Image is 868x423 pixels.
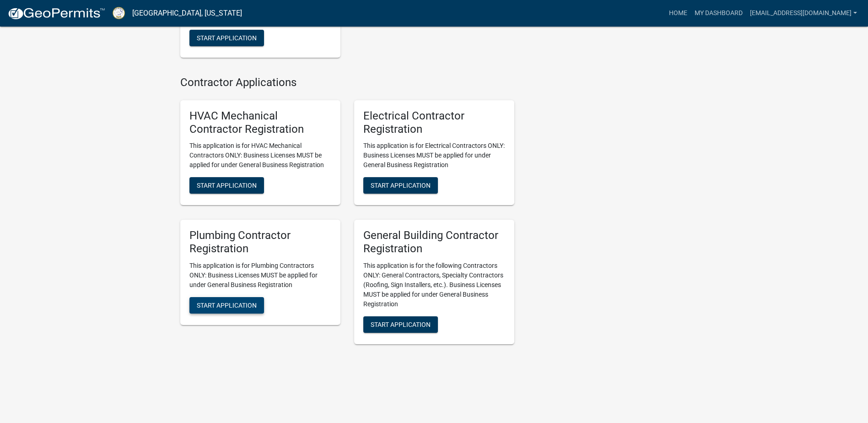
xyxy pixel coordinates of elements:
span: Start Application [371,182,431,189]
button: Start Application [189,297,264,314]
a: [EMAIL_ADDRESS][DOMAIN_NAME] [746,5,861,22]
h5: Electrical Contractor Registration [363,109,505,136]
button: Start Application [189,30,264,46]
span: Start Application [371,321,431,328]
span: Start Application [197,34,257,42]
button: Start Application [363,177,438,194]
span: Start Application [197,302,257,309]
a: Home [665,5,691,22]
p: This application is for Electrical Contractors ONLY: Business Licenses MUST be applied for under ... [363,141,505,170]
span: Start Application [197,182,257,189]
h5: General Building Contractor Registration [363,229,505,255]
button: Start Application [189,177,264,194]
p: This application is for HVAC Mechanical Contractors ONLY: Business Licenses MUST be applied for u... [189,141,331,170]
p: This application is for Plumbing Contractors ONLY: Business Licenses MUST be applied for under Ge... [189,261,331,290]
h4: Contractor Applications [180,76,514,89]
a: My Dashboard [691,5,746,22]
a: [GEOGRAPHIC_DATA], [US_STATE] [132,5,242,21]
h5: Plumbing Contractor Registration [189,229,331,255]
wm-workflow-list-section: Contractor Applications [180,76,514,352]
img: Putnam County, Georgia [113,7,125,19]
p: This application is for the following Contractors ONLY: General Contractors, Specialty Contractor... [363,261,505,309]
h5: HVAC Mechanical Contractor Registration [189,109,331,136]
button: Start Application [363,316,438,333]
